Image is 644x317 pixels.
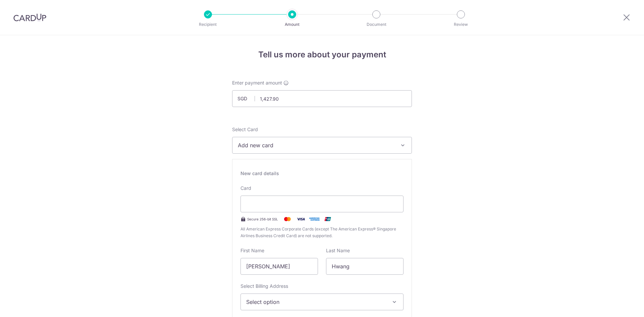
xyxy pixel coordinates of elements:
img: Visa [294,215,308,223]
h4: Tell us more about your payment [232,49,412,61]
p: Review [436,21,486,28]
img: .alt.unionpay [321,215,334,223]
span: All American Express Corporate Cards (except The American Express® Singapore Airlines Business Cr... [240,226,404,239]
span: translation missing: en.payables.payment_networks.credit_card.summary.labels.select_card [232,126,258,132]
p: Amount [267,21,317,28]
span: SGD [237,95,255,102]
img: Mastercard [281,215,294,223]
button: Add new card [232,137,412,154]
div: New card details [240,170,404,177]
label: First Name [240,247,264,254]
span: Select option [246,298,386,306]
iframe: Secure card payment input frame [246,200,398,208]
span: Secure 256-bit SSL [247,216,278,222]
input: Cardholder First Name [240,258,318,275]
img: .alt.amex [308,215,321,223]
img: CardUp [13,13,46,21]
input: Cardholder Last Name [326,258,404,275]
iframe: Opens a widget where you can find more information [601,297,637,314]
span: Enter payment amount [232,80,282,86]
p: Recipient [183,21,233,28]
input: 0.00 [232,90,412,107]
span: Add new card [238,141,394,149]
label: Last Name [326,247,350,254]
button: Select option [240,294,404,310]
label: Select Billing Address [240,283,288,289]
label: Card [240,185,251,192]
p: Document [352,21,401,28]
